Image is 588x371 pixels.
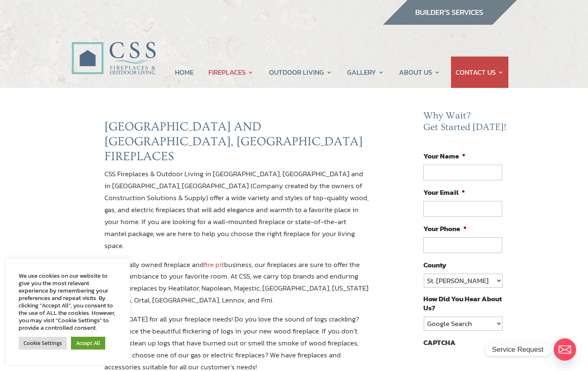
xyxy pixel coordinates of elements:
a: Email [554,338,576,361]
label: Your Phone [423,224,467,233]
a: GALLERY [347,57,384,88]
p: As a locally owned fireplace and business, our fireplaces are sure to offer the perfect ambiance ... [104,259,369,314]
a: FIREPLACES [208,57,254,88]
a: ABOUT US [399,57,440,88]
a: HOME [175,57,194,88]
a: fire pit [204,259,224,270]
label: CAPTCHA [423,338,456,347]
h2: Why Wait? Get Started [DATE]! [423,110,508,137]
label: Your Email [423,188,465,197]
img: CSS Fireplaces & Outdoor Living (Formerly Construction Solutions & Supply)- Jacksonville Ormond B... [71,19,156,79]
label: How Did You Hear About Us? [423,294,502,312]
h2: [GEOGRAPHIC_DATA] AND [GEOGRAPHIC_DATA], [GEOGRAPHIC_DATA] FIREPLACES [104,119,369,168]
label: Your Name [423,151,465,161]
a: CONTACT US [456,57,504,88]
a: Accept All [71,337,105,350]
p: CSS Fireplaces & Outdoor Living in [GEOGRAPHIC_DATA], [GEOGRAPHIC_DATA] and in [GEOGRAPHIC_DATA],... [104,168,369,258]
a: Cookie Settings [19,337,67,350]
a: OUTDOOR LIVING [269,57,332,88]
label: County [423,260,446,269]
div: We use cookies on our website to give you the most relevant experience by remembering your prefer... [19,272,118,331]
a: builder services construction supply [383,17,517,28]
